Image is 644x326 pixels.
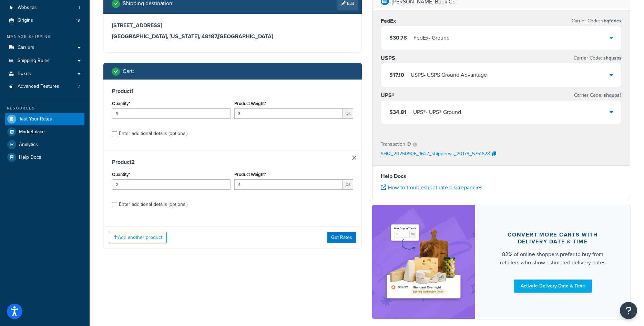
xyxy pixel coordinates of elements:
span: shqups1 [602,92,622,99]
h3: Product 1 [112,88,353,95]
p: Carrier Code: [574,91,622,100]
h3: USPS [381,55,395,62]
button: Get Rates [327,232,356,243]
span: 19 [76,18,80,23]
span: 7 [78,84,80,90]
span: shqfedex [600,17,622,24]
h3: FedEx [381,18,396,24]
span: Marketplace [19,129,45,135]
a: Test Your Rates [5,113,84,125]
a: Remove Item [352,156,356,160]
li: Advanced Features [5,80,84,93]
a: Analytics [5,138,84,151]
input: 0.00 [234,108,343,119]
div: Resources [5,105,84,111]
span: Advanced Features [18,84,59,90]
span: Help Docs [19,155,41,160]
a: Carriers [5,41,84,54]
input: 0.0 [112,108,231,119]
h3: UPS® [381,92,395,99]
label: Quantity* [112,172,130,177]
span: $34.81 [389,108,407,116]
p: SHQ_20250906_1627_shipperws_20179_5751628 [381,149,490,159]
p: Carrier Code: [574,53,622,63]
a: Boxes [5,67,84,80]
span: 1 [79,5,80,11]
h3: [GEOGRAPHIC_DATA], [US_STATE], 48187 , [GEOGRAPHIC_DATA] [112,33,353,40]
li: Websites [5,1,84,14]
span: shqusps [602,54,622,62]
span: Origins [18,18,33,23]
div: 82% of online shoppers prefer to buy from retailers who show estimated delivery dates [492,250,614,267]
h2: Shipping destination : [123,0,174,7]
h2: Cart : [123,68,134,74]
img: feature-image-ddt-36eae7f7280da8017bfb280eaccd9c446f90b1fe08728e4019434db127062ab4.png [382,215,465,308]
span: Carriers [18,45,34,51]
a: Shipping Rules [5,54,84,67]
li: Origins [5,14,84,27]
a: Help Docs [5,151,84,164]
span: Analytics [19,142,38,148]
a: Advanced Features7 [5,80,84,93]
span: Boxes [18,71,31,77]
a: Marketplace [5,126,84,138]
div: FedEx - Ground [413,33,450,43]
div: Enter additional details (optional) [119,129,187,138]
div: Manage Shipping [5,34,84,40]
span: Test Your Rates [19,116,52,122]
span: Shipping Rules [18,58,50,64]
p: Transaction ID [381,139,411,149]
div: UPS® - UPS® Ground [413,107,461,117]
a: How to troubleshoot rate discrepancies [381,183,482,191]
a: Activate Delivery Date & Time [514,280,592,293]
label: Quantity* [112,101,130,106]
h3: Product 2 [112,159,353,166]
a: Websites1 [5,1,84,14]
label: Product Weight* [234,101,266,106]
button: Add another product [109,232,167,243]
span: Websites [18,5,37,11]
h4: Help Docs [381,172,622,180]
p: Carrier Code: [572,16,622,26]
label: Product Weight* [234,172,266,177]
input: Enter additional details (optional) [112,202,117,207]
input: Enter additional details (optional) [112,131,117,136]
button: Open Resource Center [620,302,637,319]
span: lbs [343,108,353,119]
div: Enter additional details (optional) [119,200,187,209]
h3: [STREET_ADDRESS] [112,22,353,29]
span: $17.10 [389,71,404,79]
input: 0.00 [234,179,343,190]
span: lbs [343,179,353,190]
span: $30.78 [389,34,407,42]
div: USPS - USPS Ground Advantage [411,70,487,80]
input: 0.0 [112,179,231,190]
div: Convert more carts with delivery date & time [492,231,614,245]
a: Origins19 [5,14,84,27]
